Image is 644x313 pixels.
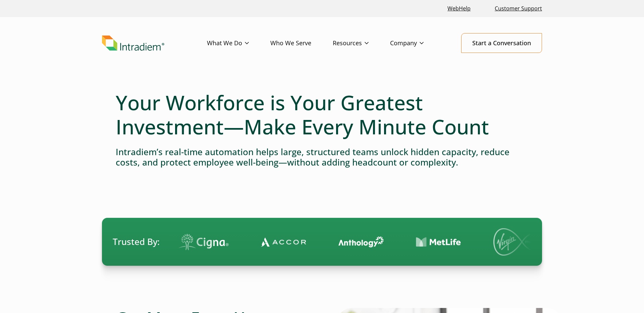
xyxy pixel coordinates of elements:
[333,34,390,53] a: Resources
[416,237,461,247] img: Contact Center Automation MetLife Logo
[461,33,542,53] a: Start a Conversation
[445,1,473,16] a: Link opens in a new window
[390,34,445,53] a: Company
[261,237,306,247] img: Contact Center Automation Accor Logo
[270,34,333,53] a: Who We Serve
[102,36,164,51] img: Intradiem
[102,36,207,51] a: Link to homepage of Intradiem
[207,34,270,53] a: What We Do
[113,236,160,248] span: Trusted By:
[116,90,528,139] h1: Your Workforce is Your Greatest Investment—Make Every Minute Count
[493,228,540,256] img: Virgin Media logo.
[116,147,528,168] h4: Intradiem’s real-time automation helps large, structured teams unlock hidden capacity, reduce cos...
[492,1,545,16] a: Customer Support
